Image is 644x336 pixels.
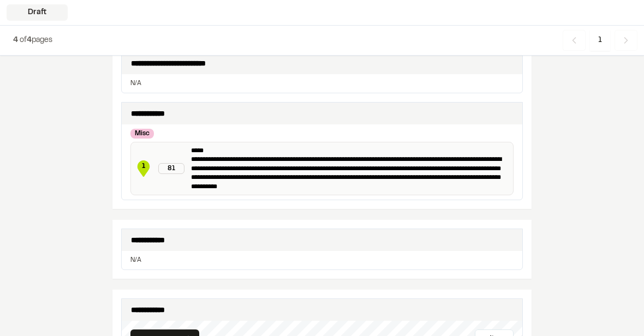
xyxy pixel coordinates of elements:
[130,256,514,266] p: N/A
[158,164,184,175] div: 81
[7,4,68,21] div: Draft
[590,30,610,51] span: 1
[563,30,637,51] nav: Navigation
[135,162,152,172] span: 1
[13,37,18,44] span: 4
[130,129,154,139] div: Misc
[13,34,52,46] p: of pages
[27,37,32,44] span: 4
[130,79,514,89] p: N/A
